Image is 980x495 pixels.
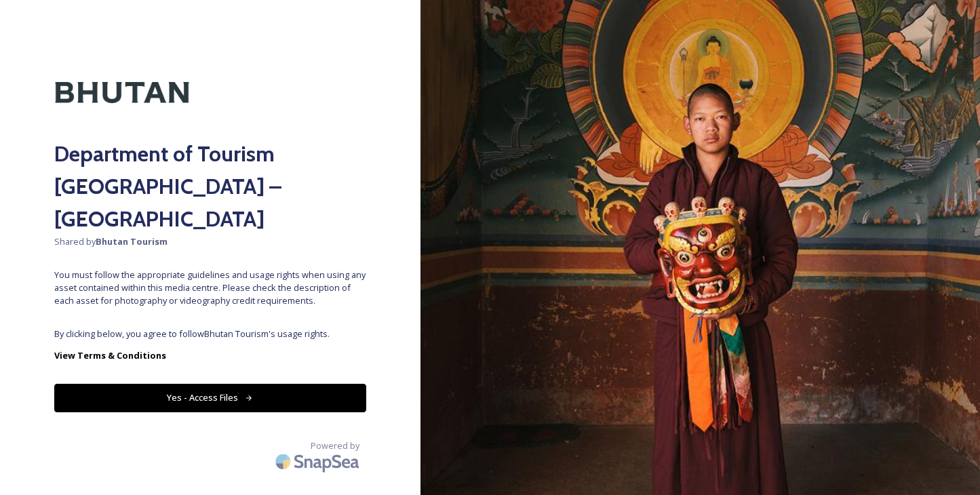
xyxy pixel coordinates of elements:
span: Powered by [311,439,359,452]
strong: Bhutan Tourism [96,235,168,248]
a: View Terms & Conditions [54,347,366,363]
button: Yes - Access Files [54,384,366,412]
strong: View Terms & Conditions [54,349,166,361]
span: Shared by [54,235,366,248]
h2: Department of Tourism [GEOGRAPHIC_DATA] – [GEOGRAPHIC_DATA] [54,138,366,235]
span: By clicking below, you agree to follow Bhutan Tourism 's usage rights. [54,328,366,340]
img: SnapSea Logo [271,446,366,477]
img: Kingdom-of-Bhutan-Logo.png [54,54,190,131]
span: You must follow the appropriate guidelines and usage rights when using any asset contained within... [54,269,366,308]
